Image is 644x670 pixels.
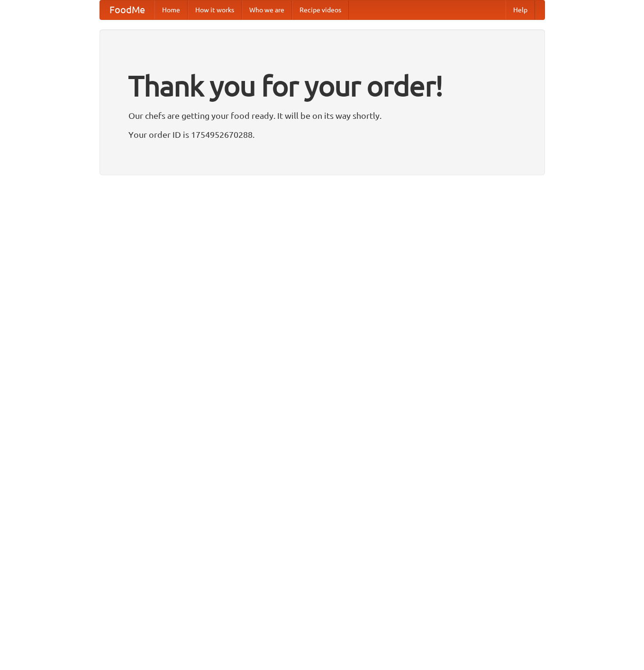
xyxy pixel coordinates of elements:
a: Help [506,0,535,19]
h1: Thank you for your order! [128,63,516,108]
a: FoodMe [100,0,154,19]
a: Home [154,0,188,19]
a: Who we are [242,0,292,19]
a: How it works [188,0,242,19]
p: Our chefs are getting your food ready. It will be on its way shortly. [128,108,516,123]
p: Your order ID is 1754952670288. [128,127,516,142]
a: Recipe videos [292,0,349,19]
